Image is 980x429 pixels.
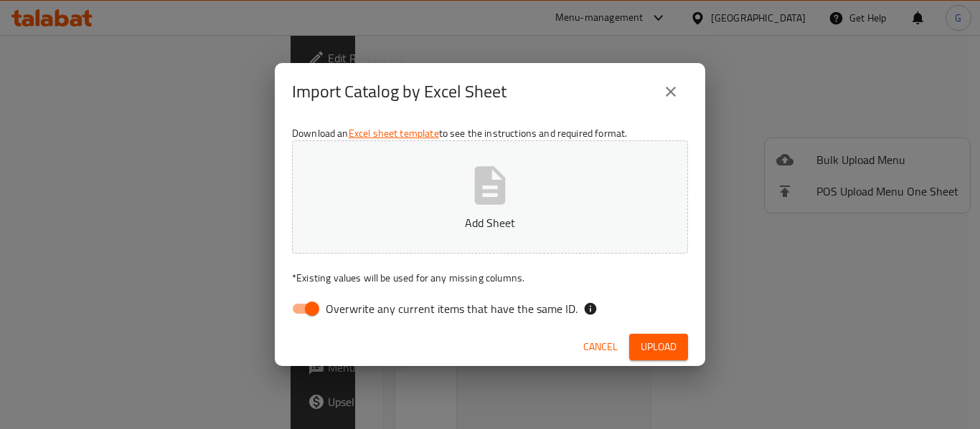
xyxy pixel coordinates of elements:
[641,338,677,356] span: Upload
[275,120,705,328] div: Download an to see the instructions and required format.
[314,214,666,231] p: Add Sheet
[583,302,598,316] svg: If the overwrite option isn't selected, then the items that match an existing ID will be ignored ...
[629,334,688,360] button: Upload
[326,300,578,317] span: Overwrite any current items that have the same ID.
[292,271,688,285] p: Existing values will be used for any missing columns.
[292,140,688,254] button: Add Sheet
[349,124,439,143] a: Excel sheet template
[654,74,688,109] button: close
[292,80,507,103] h2: Import Catalog by Excel Sheet
[578,334,623,360] button: Cancel
[583,338,618,356] span: Cancel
